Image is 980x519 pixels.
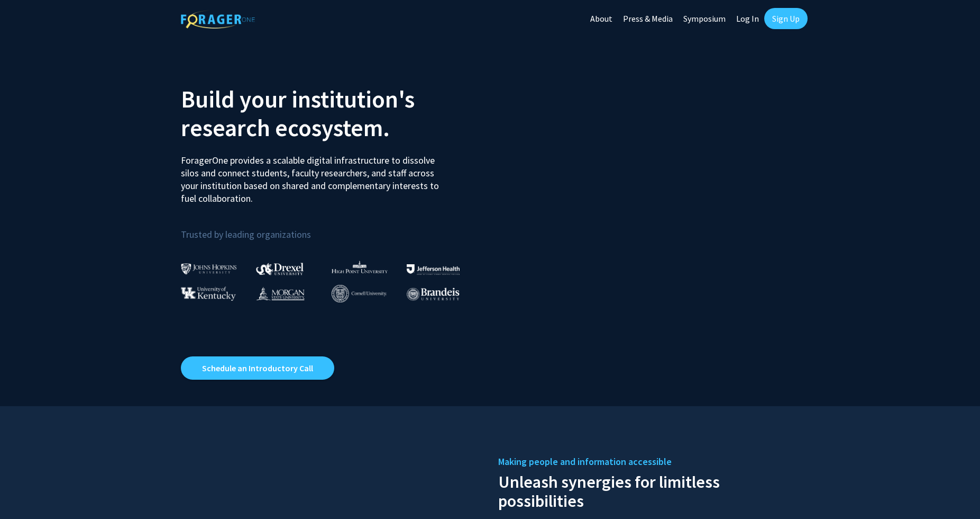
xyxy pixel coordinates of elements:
[181,263,237,274] img: Johns Hopkins University
[407,264,460,274] img: Thomas Jefferson University
[498,470,800,511] h2: Unleash synergies for limitless possibilities
[181,213,482,243] p: Trusted by leading organizations
[332,261,388,273] img: High Point University
[764,8,808,29] a: Sign Up
[181,287,236,301] img: University of Kentucky
[181,10,255,29] img: ForagerOne Logo
[407,288,460,301] img: Brandeis University
[181,356,334,380] a: Opens in a new tab
[332,285,387,302] img: Cornell University
[181,85,482,142] h2: Build your institution's research ecosystem.
[256,287,305,300] img: Morgan State University
[181,146,446,205] p: ForagerOne provides a scalable digital infrastructure to dissolve silos and connect students, fac...
[498,454,800,470] h5: Making people and information accessible
[256,263,304,275] img: Drexel University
